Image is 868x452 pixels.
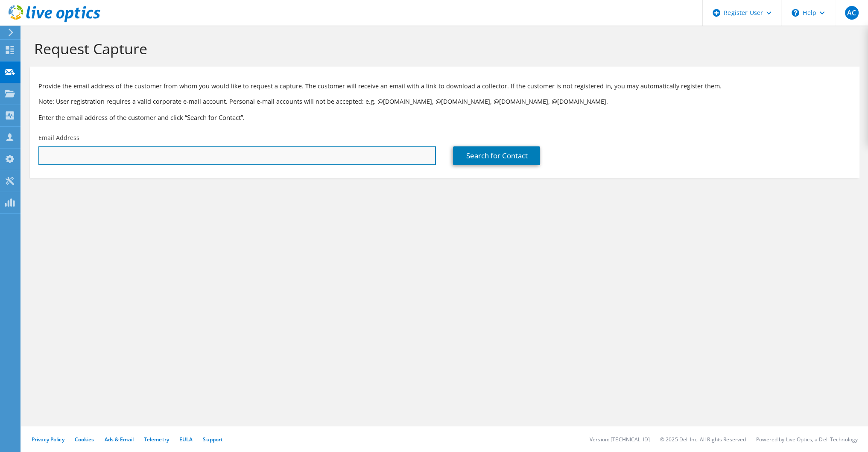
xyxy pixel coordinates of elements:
[756,436,858,443] li: Powered by Live Optics, a Dell Technology
[38,82,851,91] p: Provide the email address of the customer from whom you would like to request a capture. The cust...
[792,9,799,17] svg: \n
[38,97,851,106] p: Note: User registration requires a valid corporate e-mail account. Personal e-mail accounts will ...
[34,40,851,58] h1: Request Capture
[203,436,223,443] a: Support
[179,436,193,443] a: EULA
[660,436,746,443] li: © 2025 Dell Inc. All Rights Reserved
[75,436,94,443] a: Cookies
[38,134,79,142] label: Email Address
[105,436,134,443] a: Ads & Email
[38,113,851,122] h3: Enter the email address of the customer and click “Search for Contact”.
[590,436,650,443] li: Version: [TECHNICAL_ID]
[845,6,859,20] span: AC
[32,436,64,443] a: Privacy Policy
[144,436,169,443] a: Telemetry
[453,146,540,165] a: Search for Contact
